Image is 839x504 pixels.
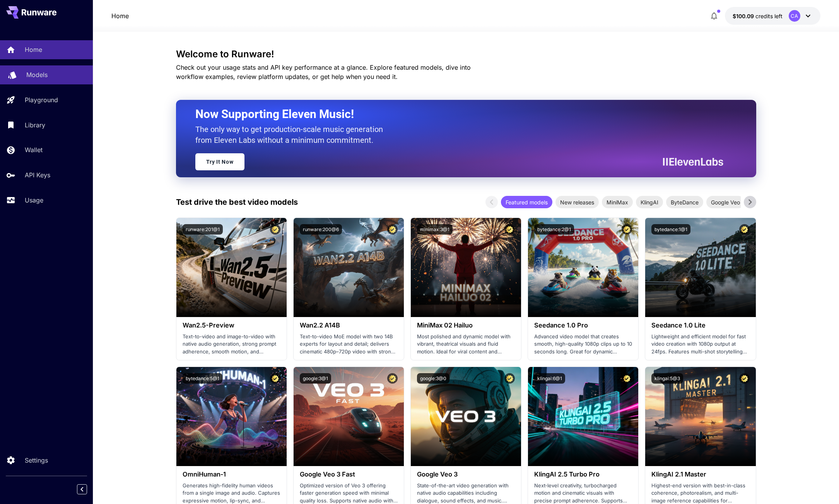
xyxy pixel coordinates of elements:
a: Home [111,11,129,21]
p: Home [25,45,42,54]
button: klingai:6@1 [534,373,565,384]
img: alt [294,367,404,466]
h3: KlingAI 2.1 Master [651,471,749,478]
button: Certified Model – Vetted for best performance and includes a commercial license. [504,373,515,384]
div: New releases [555,196,599,208]
h3: Google Veo 3 Fast [300,471,398,478]
span: New releases [555,198,599,206]
button: klingai:5@3 [651,373,683,384]
a: Try It Now [195,153,244,170]
p: Text-to-video MoE model with two 14B experts for layout and detail; delivers cinematic 480p–720p ... [300,333,398,356]
button: runware:200@6 [300,224,342,235]
div: Featured models [501,196,552,208]
p: Models [26,70,48,79]
button: bytedance:5@1 [183,373,222,384]
div: CA [789,10,800,22]
p: Library [25,120,45,130]
button: runware:201@1 [183,224,223,235]
button: bytedance:1@1 [651,224,690,235]
span: KlingAI [636,198,663,206]
nav: breadcrumb [111,11,129,21]
button: Collapse sidebar [77,484,87,494]
h3: Seedance 1.0 Lite [651,322,749,329]
button: Certified Model – Vetted for best performance and includes a commercial license. [270,373,280,384]
span: MiniMax [602,198,633,206]
p: Most polished and dynamic model with vibrant, theatrical visuals and fluid motion. Ideal for vira... [417,333,515,356]
button: minimax:3@1 [417,224,453,235]
button: $100.09149CA [725,7,820,25]
button: Certified Model – Vetted for best performance and includes a commercial license. [387,224,398,235]
button: Certified Model – Vetted for best performance and includes a commercial license. [504,224,515,235]
p: Lightweight and efficient model for fast video creation with 1080p output at 24fps. Features mult... [651,333,749,356]
div: MiniMax [602,196,633,208]
div: Collapse sidebar [83,482,93,496]
button: Certified Model – Vetted for best performance and includes a commercial license. [270,224,280,235]
h3: MiniMax 02 Hailuo [417,322,515,329]
button: Certified Model – Vetted for best performance and includes a commercial license. [622,224,632,235]
span: credits left [755,13,783,19]
span: Google Veo [706,198,745,206]
p: Wallet [25,145,43,154]
div: ByteDance [666,196,703,208]
p: API Keys [25,170,50,180]
img: alt [528,218,638,317]
p: Playground [25,95,58,105]
img: alt [645,367,755,466]
button: Certified Model – Vetted for best performance and includes a commercial license. [739,224,750,235]
div: Google Veo [706,196,745,208]
h3: Welcome to Runware! [176,49,756,60]
img: alt [528,367,638,466]
p: Advanced video model that creates smooth, high-quality 1080p clips up to 10 seconds long. Great f... [534,333,632,356]
img: alt [294,218,404,317]
h3: Google Veo 3 [417,471,515,478]
button: Certified Model – Vetted for best performance and includes a commercial license. [622,373,632,384]
button: Certified Model – Vetted for best performance and includes a commercial license. [739,373,750,384]
p: The only way to get production-scale music generation from Eleven Labs without a minimum commitment. [195,124,389,146]
p: Usage [25,195,43,205]
p: Test drive the best video models [176,196,298,208]
button: google:3@1 [300,373,331,384]
img: alt [411,367,521,466]
span: Featured models [501,198,552,206]
div: KlingAI [636,196,663,208]
img: alt [176,218,287,317]
h3: KlingAI 2.5 Turbo Pro [534,471,632,478]
h3: OmniHuman‑1 [183,471,280,478]
h3: Wan2.2 A14B [300,322,398,329]
img: alt [176,367,287,466]
span: $100.09 [733,13,755,19]
h3: Seedance 1.0 Pro [534,322,632,329]
button: Certified Model – Vetted for best performance and includes a commercial license. [387,373,398,384]
h2: Now Supporting Eleven Music! [195,107,718,122]
button: google:3@0 [417,373,449,384]
div: $100.09149 [733,12,783,20]
span: Check out your usage stats and API key performance at a glance. Explore featured models, dive int... [176,63,471,81]
h3: Wan2.5-Preview [183,322,280,329]
img: alt [645,218,755,317]
span: ByteDance [666,198,703,206]
button: bytedance:2@1 [534,224,574,235]
p: Settings [25,456,48,465]
p: Text-to-video and image-to-video with native audio generation, strong prompt adherence, smooth mo... [183,333,280,356]
img: alt [411,218,521,317]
